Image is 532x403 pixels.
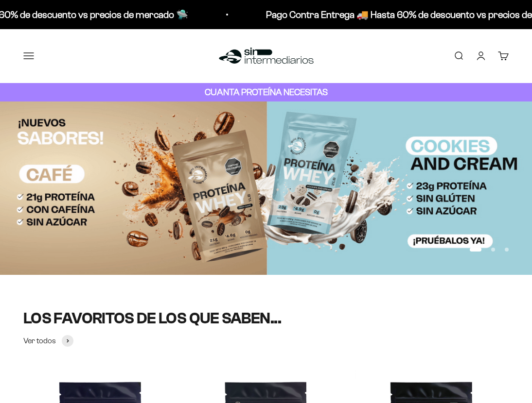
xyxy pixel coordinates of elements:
span: Ver todos [23,335,56,347]
strong: CUANTA PROTEÍNA NECESITAS [205,87,328,97]
split-lines: LOS FAVORITOS DE LOS QUE SABEN... [23,310,281,327]
a: Ver todos [23,335,73,347]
